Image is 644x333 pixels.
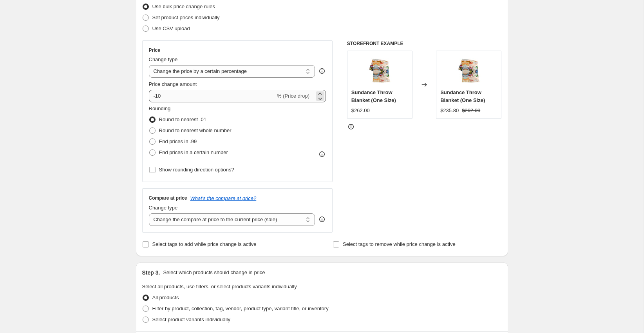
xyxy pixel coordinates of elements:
img: Screen_Shot_2020-02-27_at_4.11.22_PM_80x.jpg [453,55,485,86]
img: Screen_Shot_2020-02-27_at_4.11.22_PM_80x.jpg [364,55,395,86]
strike: $262.00 [462,107,480,115]
span: Select all products, use filters, or select products variants individually [142,284,297,289]
span: Price change amount [149,81,197,87]
span: Select product variants individually [152,317,230,322]
span: Filter by product, collection, tag, vendor, product type, variant title, or inventory [152,306,329,311]
span: Change type [149,205,178,211]
div: $235.80 [440,107,459,115]
span: End prices in a certain number [159,149,228,155]
h3: Compare at price [149,195,187,201]
span: Use CSV upload [152,25,190,31]
span: All products [152,295,179,300]
input: -15 [149,90,275,102]
span: Sundance Throw Blanket (One Size) [351,89,396,103]
div: help [318,67,326,75]
span: Show rounding direction options? [159,167,234,173]
span: Select tags to remove while price change is active [343,241,456,247]
span: Round to nearest whole number [159,127,232,133]
h3: Price [149,47,160,53]
span: Use bulk price change rules [152,4,215,9]
span: Change type [149,56,178,62]
div: $262.00 [351,107,370,115]
span: Set product prices individually [152,15,220,20]
p: Select which products should change in price [163,269,265,277]
h6: STOREFRONT EXAMPLE [347,40,502,47]
div: help [318,215,326,223]
span: % (Price drop) [277,93,309,99]
h2: Step 3. [142,269,160,277]
span: Rounding [149,106,171,111]
span: Sundance Throw Blanket (One Size) [440,89,485,103]
span: Select tags to add while price change is active [152,241,257,247]
button: What's the compare at price? [190,195,257,201]
span: End prices in .99 [159,138,197,144]
span: Round to nearest .01 [159,116,206,122]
